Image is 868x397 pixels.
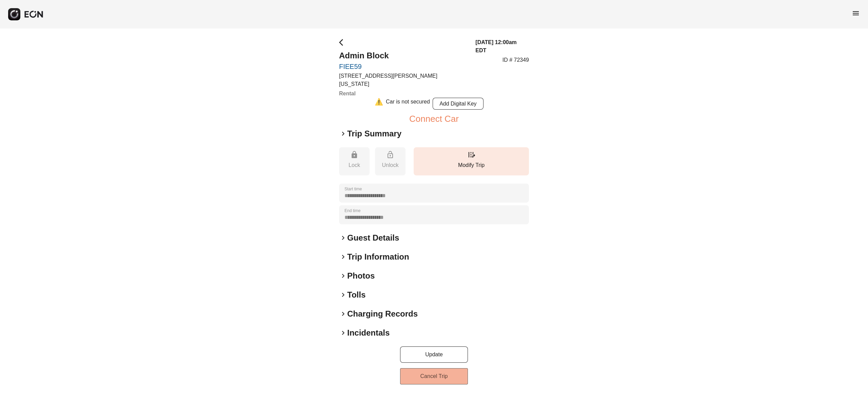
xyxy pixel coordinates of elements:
h2: Trip Summary [347,128,401,139]
h2: Guest Details [347,232,399,243]
span: edit_road [467,151,475,159]
span: keyboard_arrow_right [339,234,347,242]
span: keyboard_arrow_right [339,130,347,138]
h2: Admin Block [339,50,467,61]
p: Modify Trip [417,161,526,169]
h2: Photos [347,270,375,281]
div: ⚠️ [375,98,383,110]
h3: [DATE] 12:00am EDT [475,38,529,55]
h2: Incidentals [347,327,390,338]
button: Connect Car [409,115,459,123]
span: arrow_back_ios [339,38,347,46]
button: Modify Trip [414,147,529,175]
div: Car is not secured [386,98,430,110]
span: keyboard_arrow_right [339,310,347,318]
p: ID # 72349 [502,56,529,64]
button: Add Digital Key [433,98,484,110]
a: FIEE59 [339,62,467,71]
span: menu [852,9,860,17]
span: keyboard_arrow_right [339,272,347,280]
h2: Tolls [347,289,366,300]
p: [STREET_ADDRESS][PERSON_NAME][US_STATE] [339,72,467,88]
h2: Trip Information [347,251,409,262]
button: Update [400,346,468,363]
span: keyboard_arrow_right [339,253,347,261]
h3: Rental [339,90,467,98]
span: keyboard_arrow_right [339,291,347,299]
button: Cancel Trip [400,368,468,384]
span: keyboard_arrow_right [339,329,347,337]
h2: Charging Records [347,308,418,319]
